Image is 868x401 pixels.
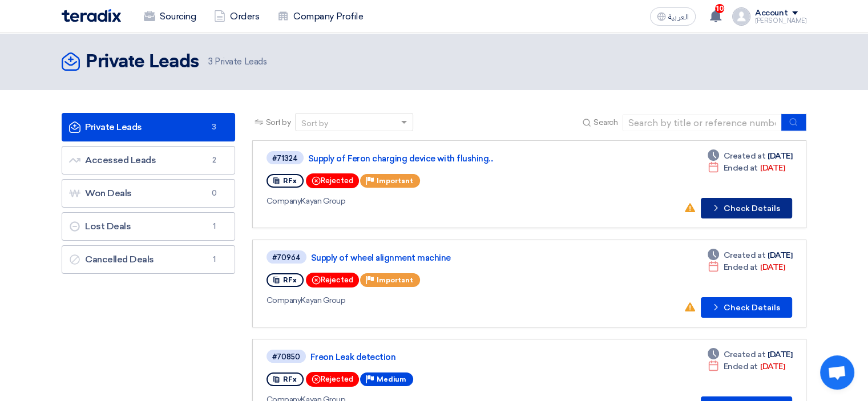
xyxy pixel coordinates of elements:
div: [PERSON_NAME] [755,18,806,24]
div: [DATE] [708,249,792,261]
a: Private Leads3 [62,113,235,141]
span: RFx [283,177,297,185]
span: Created at [724,249,765,261]
div: Kayan Group [267,294,599,306]
span: 3 [207,121,221,133]
span: 3 [208,56,213,67]
a: Company Profile [268,4,372,29]
span: Company [267,196,301,206]
h2: Private Leads [86,51,199,74]
img: profile_test.png [732,7,750,26]
div: [DATE] [708,349,792,361]
a: Supply of Feron charging device with flushing... [308,153,594,164]
span: RFx [283,276,297,284]
a: Accessed Leads2 [62,146,235,175]
div: [DATE] [708,162,785,174]
span: Important [377,177,413,185]
span: Created at [724,349,765,361]
a: Orders [205,4,268,29]
span: 10 [715,4,724,13]
a: Won Deals0 [62,179,235,208]
span: العربية [668,13,689,21]
a: Cancelled Deals1 [62,245,235,274]
span: Ended at [724,361,758,372]
div: [DATE] [708,150,792,162]
div: Open chat [820,355,854,390]
span: Medium [377,375,406,383]
span: Search [594,116,617,128]
input: Search by title or reference number [622,114,782,131]
button: Check Details [701,297,792,318]
span: RFx [283,375,297,383]
div: Rejected [306,173,359,188]
div: #70850 [272,353,300,361]
div: Account [755,9,788,18]
div: [DATE] [708,361,785,372]
div: Kayan Group [267,195,596,207]
span: 0 [207,188,221,199]
div: #71324 [272,155,298,162]
span: Private Leads [208,55,267,68]
button: Check Details [701,198,792,218]
a: Sourcing [135,4,205,29]
span: Ended at [724,162,758,174]
span: Company [267,295,301,305]
span: Sort by [266,116,291,128]
span: Important [377,276,413,284]
span: Created at [724,150,765,162]
span: Ended at [724,261,758,273]
span: 2 [207,155,221,166]
div: [DATE] [708,261,785,273]
a: Supply of wheel alignment machine [311,253,596,263]
div: Sort by [301,118,328,129]
a: Freon Leak detection [310,352,596,362]
div: Rejected [306,273,359,287]
span: 1 [207,221,221,232]
a: Lost Deals1 [62,212,235,241]
div: #70964 [272,254,301,261]
span: 1 [207,254,221,265]
img: Teradix logo [62,9,121,22]
button: العربية [650,7,696,26]
div: Rejected [306,372,359,387]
